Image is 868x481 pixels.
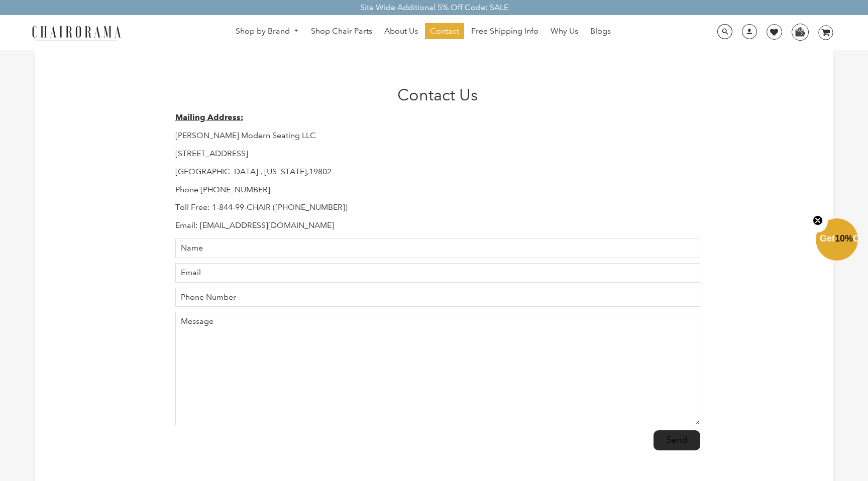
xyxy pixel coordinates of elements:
p: [GEOGRAPHIC_DATA] , [US_STATE],19802 [175,167,700,177]
p: Email: [EMAIL_ADDRESS][DOMAIN_NAME] [175,220,700,231]
nav: DesktopNavigation [169,23,677,42]
input: Email [175,263,700,283]
span: Blogs [590,26,611,37]
strong: Mailing Address: [175,112,243,122]
span: Contact [430,26,459,37]
a: Shop Chair Parts [306,23,377,39]
p: Phone [PHONE_NUMBER] [175,185,700,195]
p: [PERSON_NAME] Modern Seating LLC [175,131,700,141]
span: 10% [835,233,853,244]
a: Why Us [546,23,583,39]
img: chairorama [26,24,127,42]
input: Send [654,430,700,450]
p: Toll Free: 1-844-99-CHAIR ([PHONE_NUMBER]) [175,202,700,213]
button: Close teaser [808,209,828,232]
div: Get10%OffClose teaser [816,219,858,262]
input: Name [175,238,700,258]
h1: Contact Us [175,85,700,104]
a: About Us [379,23,423,39]
a: Free Shipping Info [466,23,544,39]
input: Phone Number [175,288,700,307]
a: Contact [425,23,464,39]
a: Blogs [585,23,616,39]
span: Get Off [820,233,866,244]
p: [STREET_ADDRESS] [175,149,700,159]
a: Shop by Brand [231,24,304,39]
span: Free Shipping Info [471,26,538,37]
span: Shop Chair Parts [311,26,372,37]
img: WhatsApp_Image_2024-07-12_at_16.23.01.webp [792,24,808,39]
span: About Us [384,26,418,37]
span: Why Us [551,26,578,37]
